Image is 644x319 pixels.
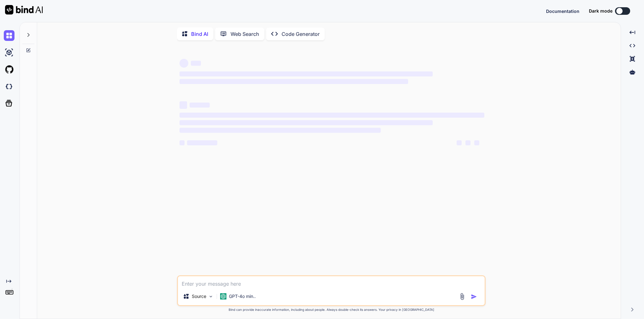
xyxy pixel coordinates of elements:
span: ‌ [474,140,479,145]
img: Pick Models [208,294,214,299]
p: Bind AI [191,30,208,38]
span: ‌ [180,79,408,84]
span: ‌ [180,113,484,118]
span: ‌ [191,61,201,66]
button: Documentation [546,8,579,14]
img: chat [4,30,14,41]
span: ‌ [190,103,210,108]
span: ‌ [180,59,188,68]
img: GPT-4o mini [220,293,226,299]
p: Source [192,293,206,299]
img: attachment [459,293,466,300]
span: ‌ [180,101,187,109]
span: ‌ [180,120,432,125]
span: ‌ [180,140,185,145]
p: Code Generator [282,30,320,38]
span: ‌ [180,71,432,76]
img: githubLight [4,64,14,75]
span: ‌ [465,140,470,145]
p: GPT-4o min.. [229,293,256,299]
span: ‌ [187,140,217,145]
img: darkCloudIdeIcon [4,81,14,92]
img: ai-studio [4,47,14,58]
img: Bind AI [5,5,43,14]
p: Bind can provide inaccurate information, including about people. Always double-check its answers.... [177,307,486,312]
p: Web Search [231,30,259,38]
span: Dark mode [589,8,613,14]
span: ‌ [180,128,381,133]
img: icon [471,294,477,300]
span: ‌ [457,140,462,145]
span: Documentation [546,8,579,14]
